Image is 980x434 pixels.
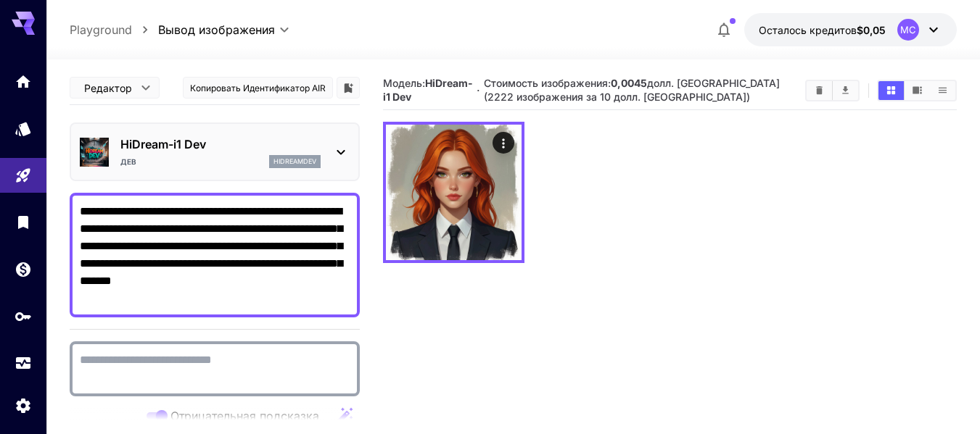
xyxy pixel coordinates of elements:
font: Осталось кредитов [759,24,857,36]
font: HiDream-i1 Dev [383,77,473,103]
div: Детская площадка [15,167,32,185]
div: 0,05 доллара [759,22,886,38]
font: $0,05 [857,24,886,36]
div: HiDream-i1 DevДевhidreamdev [80,130,350,174]
button: 0,05 доллараМС [744,13,957,46]
button: Скачать все [833,81,858,100]
div: Модели [15,120,32,138]
button: Показывать изображения в режиме видео [905,81,930,100]
font: Дев [120,157,136,166]
nav: хлебные крошки [70,21,158,38]
font: МС [900,24,916,36]
div: Кошелек [15,260,32,278]
font: Стоимость изображения: [484,77,611,89]
img: Z [386,125,522,260]
button: Чистые изображения [807,81,832,100]
button: Показывать изображения в виде списка [930,81,955,100]
font: 0,0045 [611,77,647,89]
div: Действия [493,132,514,154]
button: Добавить в библиотеку [342,79,355,96]
button: Показывать изображения в виде сетки [878,81,904,100]
button: Копировать идентификатор AIR [183,77,333,99]
font: долл. [GEOGRAPHIC_DATA] (2222 изображения за 10 долл. [GEOGRAPHIC_DATA]) [484,77,780,103]
div: Использование [15,354,32,372]
div: Настройки [15,396,32,414]
font: HiDream-i1 Dev [120,137,206,151]
div: Показывать изображения в виде сеткиПоказывать изображения в режиме видеоПоказывать изображения в ... [877,80,957,101]
div: API-ключи [15,307,32,325]
div: Чистые изображенияСкачать все [805,80,860,101]
font: hidreamdev [273,157,316,165]
font: Модель: [383,77,425,89]
font: · [477,83,480,98]
a: Playground [70,21,132,38]
div: Дом [15,72,32,91]
font: Вывод изображения [158,22,275,37]
font: Редактор [84,82,132,94]
font: Копировать идентификатор AIR [190,83,326,93]
div: Библиотека [15,213,32,231]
